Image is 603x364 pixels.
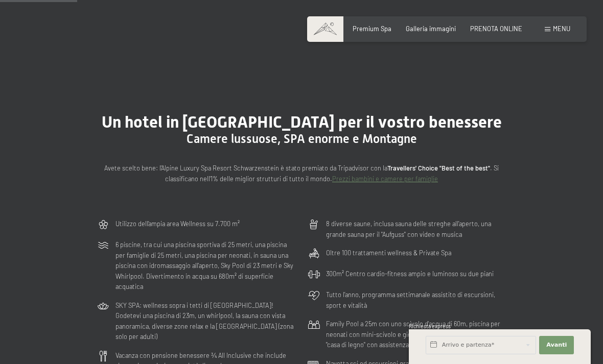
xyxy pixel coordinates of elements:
[115,239,295,292] p: 6 piscine, tra cui una piscina sportiva di 25 metri, una piscina per famiglie di 25 metri, una pi...
[115,300,295,342] p: SKY SPA: wellness sopra i tetti di [GEOGRAPHIC_DATA]! Godetevi una piscina di 23m, un whirlpool, ...
[187,132,417,146] span: Camere lussuose, SPA enorme e Montagne
[553,25,570,33] span: Menu
[409,323,451,329] span: Richiesta express
[97,163,506,184] p: Avete scelto bene: l’Alpine Luxury Spa Resort Schwarzenstein è stato premiato da Tripadvisor con ...
[326,219,506,239] p: 8 diverse saune, inclusa sauna delle streghe all’aperto, una grande sauna per il "Aufguss" con vi...
[326,269,494,279] p: 300m² Centro cardio-fitness ampio e luminoso su due piani
[115,219,240,229] p: Utilizzo dell‘ampia area Wellness su 7.700 m²
[353,25,391,33] a: Premium Spa
[332,175,438,183] a: Prezzi bambini e camere per famiglie
[326,248,451,258] p: Oltre 100 trattamenti wellness & Private Spa
[326,289,506,310] p: Tutto l’anno, programma settimanale assistito di escursioni, sport e vitalità
[406,25,456,33] a: Galleria immagini
[102,112,502,132] span: Un hotel in [GEOGRAPHIC_DATA] per il vostro benessere
[470,25,522,33] a: PRENOTA ONLINE
[546,341,567,349] span: Avanti
[387,164,490,172] strong: Travellers' Choice "Best of the best"
[539,336,574,354] button: Avanti
[326,319,506,350] p: Family Pool a 25m con uno scivolo d'acqua di 60m, piscina per neonati con mini-scivolo e gioci d'...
